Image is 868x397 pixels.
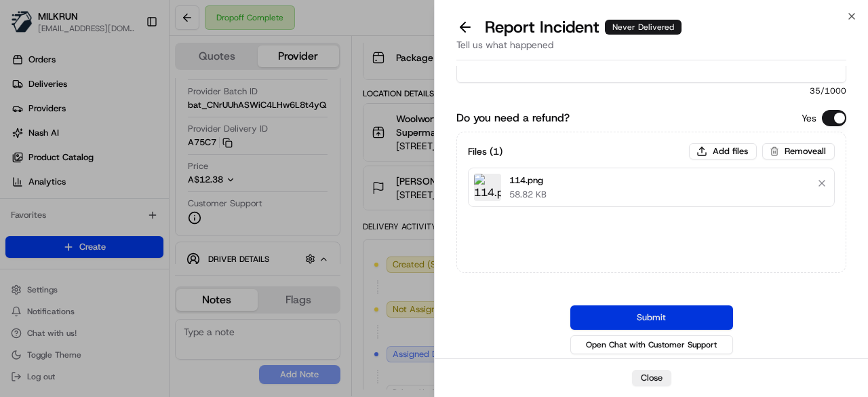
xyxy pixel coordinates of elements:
p: Yes [802,111,816,125]
img: Nash [14,13,41,40]
div: Tell us what happened [456,38,846,60]
div: Start new chat [46,129,222,143]
div: Never Delivered [605,20,682,35]
div: 💻 [115,197,125,208]
button: Open Chat with Customer Support [570,335,733,354]
button: Close [632,370,671,386]
a: 📗Knowledge Base [8,191,109,215]
h3: Files ( 1 ) [468,145,502,158]
button: Start new chat [231,133,247,149]
img: 1736555255976-a54dd68f-1ca7-489b-9aae-adbdc363a1c4 [14,129,38,153]
span: API Documentation [128,196,218,210]
div: 📗 [14,197,24,208]
img: 114.png [474,174,501,201]
button: Remove file [812,174,831,193]
button: Add files [689,143,757,159]
input: Clear [35,87,224,101]
a: Powered byPylon [96,229,164,240]
button: Submit [570,305,733,330]
a: 💻API Documentation [109,191,223,215]
span: Knowledge Base [27,196,104,210]
span: Pylon [135,229,164,240]
button: Removeall [762,143,835,159]
span: 35 /1000 [456,86,846,96]
label: Do you need a refund? [456,110,570,126]
p: 114.png [509,174,547,187]
p: Welcome 👋 [14,54,247,75]
p: 58.82 KB [509,189,547,201]
div: We're available if you need us! [46,143,172,153]
p: Report Incident [485,16,682,38]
